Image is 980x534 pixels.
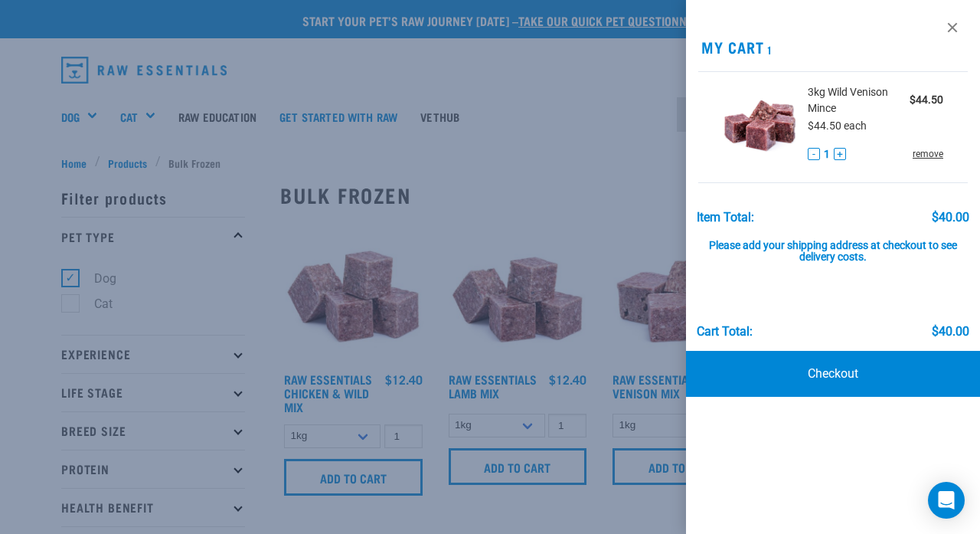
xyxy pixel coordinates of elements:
span: 1 [824,146,830,162]
span: 1 [764,47,773,52]
img: Wild Venison Mince [723,84,796,163]
div: $40.00 [932,211,969,224]
a: Checkout [686,351,980,397]
button: + [834,148,846,160]
a: remove [913,147,943,161]
span: $44.50 each [808,120,867,132]
div: Please add your shipping address at checkout to see delivery costs. [697,224,970,264]
h2: My Cart [686,38,980,56]
button: - [808,148,820,160]
div: $40.00 [932,325,969,339]
div: Open Intercom Messenger [928,482,965,519]
div: Item Total: [697,211,754,224]
span: 3kg Wild Venison Mince [808,84,910,116]
div: Cart total: [697,325,753,339]
strong: $44.50 [910,93,943,106]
